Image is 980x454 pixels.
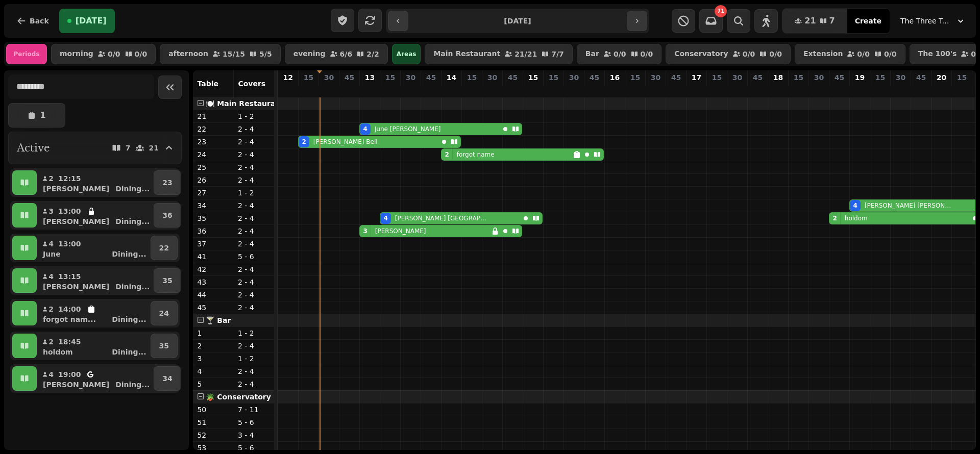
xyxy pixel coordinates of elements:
[363,227,367,235] div: 3
[112,249,146,259] p: Dining ...
[197,239,230,249] p: 37
[285,44,388,64] button: evening6/62/2
[614,51,626,58] p: 0 / 0
[197,430,230,440] p: 52
[197,162,230,172] p: 25
[577,44,661,64] button: Bar0/00/0
[713,85,721,95] p: 0
[197,290,230,300] p: 44
[514,51,537,58] p: 21 / 21
[197,405,230,415] p: 50
[162,178,172,188] p: 23
[206,393,271,401] span: 🪴 Conservatory
[425,44,572,64] button: Main Restaurant21/217/7
[238,277,271,287] p: 2 - 4
[345,85,353,95] p: 0
[366,51,379,58] p: 2 / 2
[447,72,456,83] p: 14
[340,51,353,58] p: 6 / 6
[406,72,415,83] p: 30
[39,203,152,228] button: 313:00[PERSON_NAME]Dining...
[365,85,374,95] p: 7
[814,72,824,83] p: 30
[671,72,681,83] p: 45
[48,369,54,380] p: 4
[197,149,230,160] p: 24
[528,72,538,83] p: 15
[804,17,816,25] span: 21
[937,72,946,83] p: 20
[855,72,865,83] p: 19
[467,72,477,83] p: 15
[508,85,517,95] p: 0
[238,328,271,338] p: 1 - 2
[159,243,169,253] p: 22
[304,85,312,95] p: 2
[238,354,271,364] p: 1 - 2
[732,72,742,83] p: 30
[304,72,313,83] p: 15
[58,173,81,184] p: 12:15
[692,72,701,83] p: 17
[39,170,152,195] button: 212:15[PERSON_NAME]Dining...
[76,17,107,25] span: [DATE]
[392,44,421,64] div: Areas
[896,72,905,83] p: 30
[17,141,50,155] h2: Active
[238,162,271,172] p: 2 - 4
[40,111,45,119] p: 1
[894,12,972,30] button: The Three Trees
[426,72,436,83] p: 45
[508,72,518,83] p: 45
[829,17,835,25] span: 7
[774,85,782,95] p: 0
[238,124,271,134] p: 2 - 4
[238,137,271,147] p: 2 - 4
[39,236,149,260] button: 413:00JuneDining...
[58,337,81,347] p: 18:45
[48,206,54,216] p: 3
[154,366,181,391] button: 34
[115,282,150,292] p: Dining ...
[197,379,230,389] p: 5
[159,341,169,351] p: 35
[58,206,81,216] p: 13:00
[162,210,172,220] p: 36
[641,51,653,58] p: 0 / 0
[43,216,109,226] p: [PERSON_NAME]
[803,50,843,58] p: Extension
[48,337,54,347] p: 2
[753,72,763,83] p: 45
[39,334,149,358] button: 218:45holdomDining...
[158,75,182,99] button: Collapse sidebar
[197,124,230,134] p: 22
[324,72,334,83] p: 30
[238,213,271,223] p: 2 - 4
[43,249,61,259] p: June
[957,72,967,83] p: 15
[325,85,333,95] p: 0
[743,51,755,58] p: 0 / 0
[365,72,375,83] p: 13
[43,282,109,292] p: [PERSON_NAME]
[363,125,367,133] div: 4
[447,85,455,95] p: 2
[151,236,178,260] button: 22
[590,85,598,95] p: 0
[197,354,230,364] p: 3
[488,85,496,95] p: 0
[197,277,230,287] p: 43
[795,44,905,64] button: Extension0/00/0
[630,72,640,83] p: 15
[159,308,169,318] p: 24
[238,188,271,198] p: 1 - 2
[383,214,387,222] div: 4
[238,341,271,351] p: 2 - 4
[468,85,476,95] p: 0
[43,184,109,194] p: [PERSON_NAME]
[8,9,57,33] button: Back
[569,72,579,83] p: 30
[857,51,870,58] p: 0 / 0
[876,85,884,95] p: 0
[108,51,120,58] p: 0 / 0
